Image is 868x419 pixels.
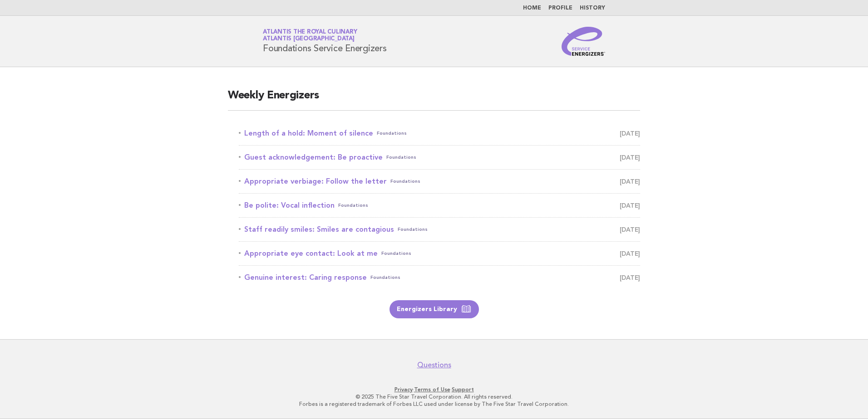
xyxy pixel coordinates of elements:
[417,361,451,370] a: Questions
[239,271,640,284] a: Genuine interest: Caring responseFoundations [DATE]
[239,151,640,164] a: Guest acknowledgement: Be proactiveFoundations [DATE]
[523,5,541,11] a: Home
[239,127,640,140] a: Length of a hold: Moment of silenceFoundations [DATE]
[228,88,640,111] h2: Weekly Energizers
[263,29,357,42] a: Atlantis the Royal CulinaryAtlantis [GEOGRAPHIC_DATA]
[239,223,640,236] a: Staff readily smiles: Smiles are contagiousFoundations [DATE]
[390,175,420,188] span: Foundations
[620,271,640,284] span: [DATE]
[620,223,640,236] span: [DATE]
[562,27,605,56] img: Service Energizers
[620,199,640,212] span: [DATE]
[398,223,428,236] span: Foundations
[263,29,387,53] h1: Foundations Service Energizers
[390,300,479,318] a: Energizers Library
[381,247,411,260] span: Foundations
[239,175,640,188] a: Appropriate verbiage: Follow the letterFoundations [DATE]
[156,400,712,408] p: Forbes is a registered trademark of Forbes LLC used under license by The Five Star Travel Corpora...
[239,247,640,260] a: Appropriate eye contact: Look at meFoundations [DATE]
[263,36,355,42] span: Atlantis [GEOGRAPHIC_DATA]
[452,386,474,393] a: Support
[370,271,400,284] span: Foundations
[377,127,407,140] span: Foundations
[580,5,605,11] a: History
[620,151,640,164] span: [DATE]
[414,386,450,393] a: Terms of Use
[239,199,640,212] a: Be polite: Vocal inflectionFoundations [DATE]
[620,247,640,260] span: [DATE]
[156,386,712,393] p: · ·
[386,151,416,164] span: Foundations
[620,127,640,140] span: [DATE]
[338,199,368,212] span: Foundations
[395,386,413,393] a: Privacy
[548,5,572,11] a: Profile
[156,393,712,400] p: © 2025 The Five Star Travel Corporation. All rights reserved.
[620,175,640,188] span: [DATE]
